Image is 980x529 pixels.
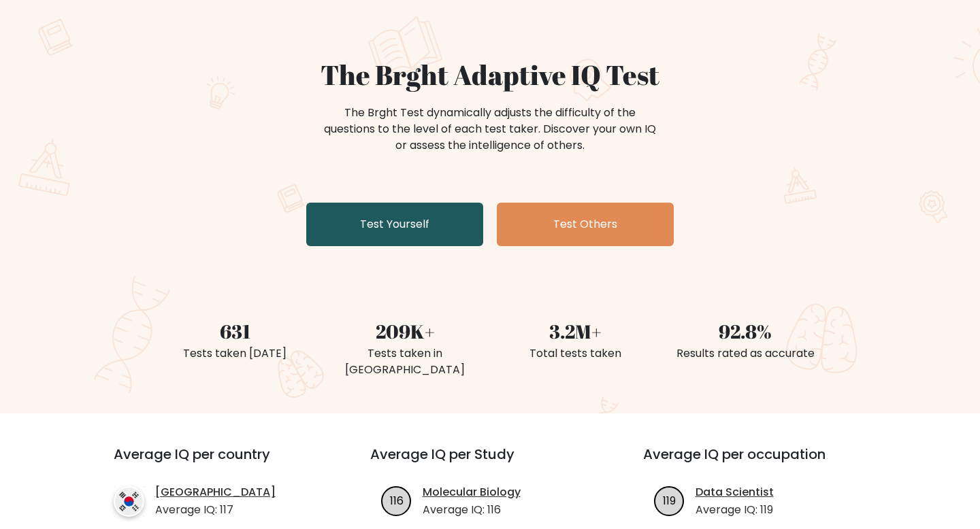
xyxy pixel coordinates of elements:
[696,502,774,518] p: Average IQ: 119
[370,446,610,479] h3: Average IQ per Study
[696,484,774,500] a: Data Scientist
[643,446,883,479] h3: Average IQ per occupation
[663,492,676,508] text: 119
[668,345,822,362] div: Results rated as accurate
[423,502,521,518] p: Average IQ: 116
[158,345,312,362] div: Tests taken [DATE]
[498,345,652,362] div: Total tests taken
[423,484,521,500] a: Molecular Biology
[114,486,144,517] img: country
[306,203,483,246] a: Test Yourself
[158,58,822,91] h1: The Brght Adaptive IQ Test
[114,446,321,479] h3: Average IQ per country
[668,317,822,345] div: 92.8%
[328,317,482,345] div: 209K+
[389,492,403,508] text: 116
[155,502,276,518] p: Average IQ: 117
[320,105,660,154] div: The Brght Test dynamically adjusts the difficulty of the questions to the level of each test take...
[158,317,312,345] div: 631
[155,484,276,500] a: [GEOGRAPHIC_DATA]
[328,345,482,378] div: Tests taken in [GEOGRAPHIC_DATA]
[498,317,652,345] div: 3.2M+
[497,203,674,246] a: Test Others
